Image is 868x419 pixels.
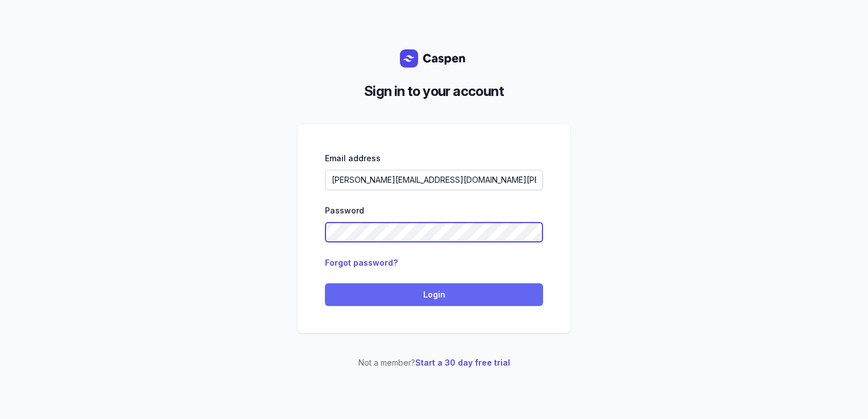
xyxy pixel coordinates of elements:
input: Enter your email address... [325,170,543,190]
a: Forgot password? [325,258,398,267]
span: Login [332,288,536,301]
p: Not a member? [298,356,570,370]
h2: Sign in to your account [307,81,561,102]
a: Start a 30 day free trial [415,358,510,367]
div: Email address [325,152,543,165]
div: Password [325,204,543,217]
button: Login [325,283,543,306]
